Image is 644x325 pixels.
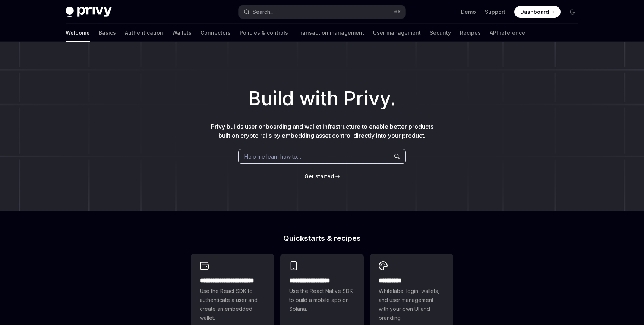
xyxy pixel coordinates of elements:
a: Get started [304,173,334,180]
a: Welcome [66,24,90,42]
span: Whitelabel login, wallets, and user management with your own UI and branding. [379,287,444,322]
span: Privy builds user onboarding and wallet infrastructure to enable better products built on crypto ... [211,123,433,139]
span: ⌘ K [393,9,401,15]
a: Connectors [201,24,231,42]
span: Get started [304,173,334,179]
button: Toggle dark mode [566,6,578,18]
a: Policies & controls [240,24,288,42]
span: Help me learn how to… [244,153,301,160]
a: Authentication [125,24,163,42]
a: Support [485,8,505,16]
a: API reference [490,24,525,42]
h2: Quickstarts & recipes [191,235,453,242]
span: Use the React SDK to authenticate a user and create an embedded wallet. [200,287,265,322]
a: Transaction management [297,24,364,42]
a: Basics [99,24,116,42]
span: Dashboard [520,8,549,16]
h1: Build with Privy. [12,84,632,113]
a: User management [373,24,421,42]
a: Wallets [172,24,192,42]
a: Demo [461,8,476,16]
img: dark logo [66,7,112,17]
a: Security [430,24,451,42]
a: Recipes [460,24,481,42]
a: Dashboard [514,6,561,18]
button: Search...⌘K [239,5,405,19]
div: Search... [253,7,274,16]
span: Use the React Native SDK to build a mobile app on Solana. [289,287,355,313]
